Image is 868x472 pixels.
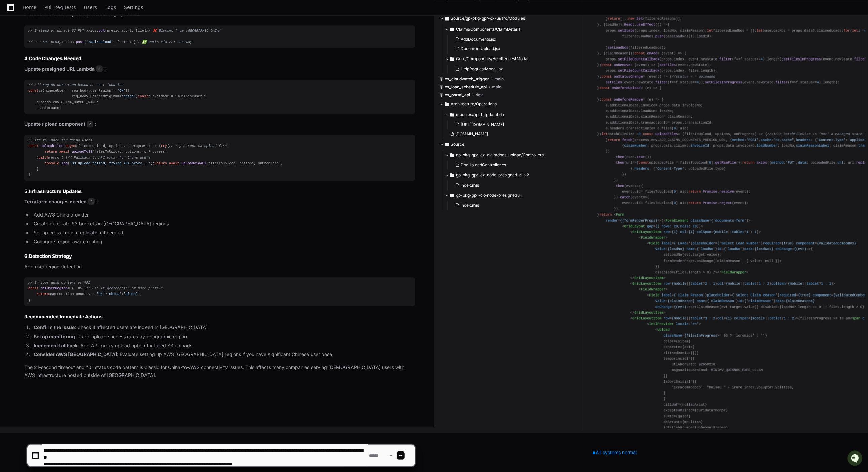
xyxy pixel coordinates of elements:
span: env [651,138,657,142]
button: Open customer support [1,1,16,16]
span: {1} [672,230,678,234]
span: additionalData [610,109,638,113]
span: row [663,230,669,234]
span: FormElement [666,218,689,222]
span: AddDocuments.jsx [461,37,497,42]
span: {mobile [713,230,728,234]
span: 20 [674,224,678,228]
span: onBeforeUpload [612,86,640,90]
strong: Update upload component [24,121,85,127]
img: PlayerZero [7,7,20,20]
svg: Directory [450,191,454,199]
button: Start new chat [114,52,122,60]
span: Core/Components/HelpRequestModal [456,56,529,62]
span: index [649,28,659,32]
span: filter [719,57,732,61]
span: headers [796,138,811,142]
button: DocumentUpload.jsx [453,44,573,53]
span: event [663,51,674,55]
div: We're offline, but we'll be back soon! [23,57,97,62]
span: new [628,17,634,21]
span: ADD_CLAIMS_DOCUMENTS_PRESIGN_URL [659,138,726,142]
button: AddDocuments.jsx [453,35,573,44]
span: DocumentUpload.jsx [461,46,501,51]
div: = ( ) => { { (filesToUpload, options, onProgress); } (error) { . ( ); (filesToUpload, options, on... [28,137,411,178]
svg: Directory [450,111,454,119]
span: return [599,212,612,217]
span: text [636,155,645,159]
span: Architecture/Operations [451,101,497,107]
span: 4 [88,198,95,205]
span: data [798,161,807,165]
span: colSpan [697,230,711,234]
span: index [674,69,684,73]
span: [DATE] [66,90,80,95]
span: Promise [703,190,717,194]
span: method [771,161,784,165]
span: resolve [719,190,734,194]
li: Add AWS China provider [32,211,415,219]
span: then [616,155,624,159]
span: // Use API proxy: [28,40,64,44]
button: [URL][DOMAIN_NAME] [453,120,573,129]
span: {1} [688,230,694,234]
span: headers [610,126,624,130]
span: additionalData [610,115,638,119]
span: url [837,161,843,165]
span: => [790,80,796,84]
span: async [66,144,76,148]
span: post [76,40,84,44]
strong: Code Changes Needed [29,55,81,61]
button: index.mjs [453,201,573,210]
span: let [757,28,763,32]
span: 3 [96,65,103,72]
span: await [59,150,70,154]
li: Set up cross-region replication if needed [32,229,415,237]
span: main [492,84,502,90]
span: newState [701,57,717,61]
span: setFilesInProgress [705,80,742,84]
span: gp-pkg-gpr-cx-claimdocs-upload/Controllers [456,152,544,158]
span: event [632,195,643,199]
span: CHINA_BUCKET_NAME [61,100,97,104]
span: Form [616,212,624,217]
span: return [742,161,755,165]
svg: Directory [450,55,454,63]
span: cols: [680,224,691,228]
button: Source/gp-pkg-gpr-cx-ui/src/Modules [440,13,577,24]
div: Welcome [7,27,122,38]
span: // Add region detection based on user location [28,83,123,87]
span: claimReasonLabel [796,144,829,148]
span: documents-form [715,218,744,222]
span: < = ' '}> [663,218,750,222]
button: HelpRequestModal.jsx [453,64,573,74]
span: dev [476,92,483,98]
span: additionalData [610,103,638,107]
span: catch [39,156,49,160]
span: loadNum [641,109,655,113]
span: cx_cloudwatch_trigger [445,76,489,82]
span: // ❌ Blocked from [GEOGRAPHIC_DATA] [146,29,221,33]
span: 'PUT' [786,161,796,165]
span: => [632,195,647,199]
span: gp-pkg-gpr-cx-node-presignedurl-v2 [456,172,529,178]
span: => [626,161,637,165]
span: getRawFile [715,161,736,165]
span: => [626,184,641,188]
span: HelpRequestModal.jsx [461,66,503,72]
img: 1756235613930-3d25f9e4-fa56-45dd-b3ad-e072dfbd1548 [7,50,19,62]
span: return [688,190,701,194]
span: gp-pkg-gpr-cx-node-presignedurl [456,193,523,198]
span: uploadToS3 [72,150,92,154]
span: filter [854,57,866,61]
span: FieldWrapper [641,236,666,240]
span: 'china' [121,94,136,99]
span: invoiceId [691,144,709,148]
span: uploadFiles [655,132,678,136]
span: event [649,74,659,78]
span: const [643,132,653,136]
span: data [663,144,672,148]
span: Source/gp-pkg-gpr-cx-ui/src/Modules [451,16,525,21]
iframe: Open customer support [846,450,865,468]
span: DocUploadController.cs [461,162,506,168]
